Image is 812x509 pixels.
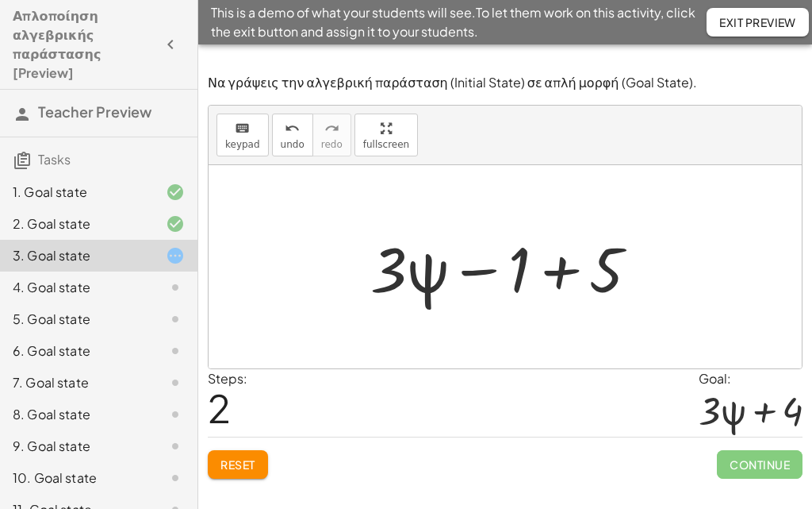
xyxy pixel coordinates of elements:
[719,15,796,29] span: Exit Preview
[13,437,140,456] div: 9. Goal state
[166,469,185,488] i: Task not started.
[38,151,71,168] span: Tasks
[13,183,140,202] div: 1. Goal state
[166,405,185,424] i: Task not started.
[166,341,185,361] i: Task not started.
[208,384,231,432] span: 2
[13,469,140,488] div: 10. Goal state
[707,8,809,37] button: Exit Preview
[324,119,339,138] i: redo
[13,246,140,265] div: 3. Goal state
[211,3,707,41] span: This is a demo of what your students will see. To let them work on this activity, click the exit ...
[225,139,260,150] span: keypad
[321,139,343,150] span: redo
[166,246,185,265] i: Task started.
[13,405,140,424] div: 8. Goal state
[285,119,300,138] i: undo
[166,373,185,392] i: Task not started.
[312,114,351,156] button: redoredo
[699,369,802,388] div: Goal:
[216,114,269,156] button: keyboardkeypad
[166,214,185,233] i: Task finished and correct.
[166,437,185,456] i: Task not started.
[235,119,250,138] i: keyboard
[208,450,268,479] button: Reset
[13,373,140,392] div: 7. Goal state
[166,183,185,202] i: Task finished and correct.
[13,6,156,83] h4: Απλοποίηση αλγεβρικής παράστασης [Preview]
[13,214,140,233] div: 2. Goal state
[13,278,140,297] div: 4. Goal state
[363,139,409,150] span: fullscreen
[166,278,185,297] i: Task not started.
[281,139,304,150] span: undo
[13,310,140,329] div: 5. Goal state
[208,370,247,387] label: Steps:
[272,114,313,156] button: undoundo
[354,114,418,156] button: fullscreen
[38,102,151,121] span: Teacher Preview
[166,310,185,329] i: Task not started.
[208,74,802,92] p: Να γράψεις την αλγεβρική παράσταση (Initial State) σε απλή μορφή (Goal State).
[13,341,140,361] div: 6. Goal state
[220,457,255,472] span: Reset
